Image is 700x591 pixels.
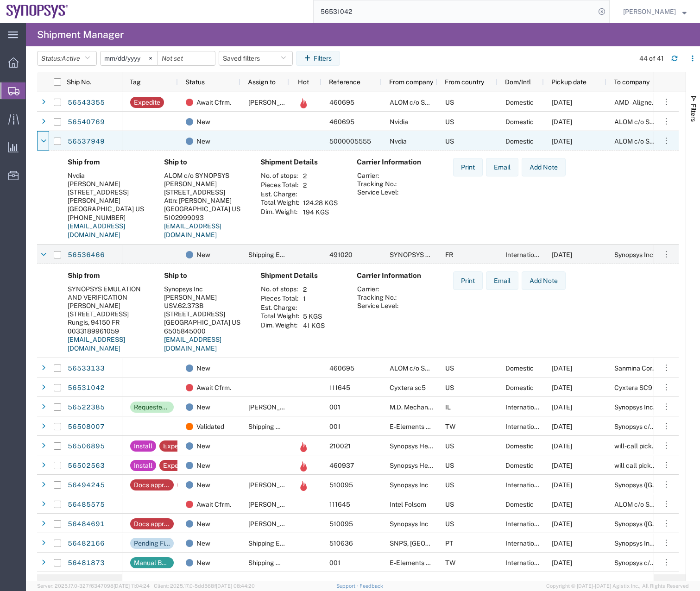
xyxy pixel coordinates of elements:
[67,556,105,571] a: 56481873
[552,462,572,469] span: 08/15/2025
[552,403,572,411] span: 08/18/2025
[505,501,534,508] span: Domestic
[296,51,340,66] button: Filters
[68,318,149,327] div: Rungis, 94150 FR
[614,423,674,430] span: Synopsys c/o ALOM
[134,97,160,108] div: Expedite
[300,294,328,303] td: 1
[639,54,664,63] div: 44 of 41
[300,181,341,190] td: 2
[164,158,246,166] h4: Ship to
[196,93,231,112] span: Await Cfrm.
[37,51,97,66] button: Status:Active
[196,534,210,553] span: New
[196,417,224,436] span: Validated
[68,285,149,302] div: SYNOPSYS EMULATION AND VERIFICATION
[260,181,300,190] th: Pieces Total:
[67,400,105,415] a: 56522385
[445,251,453,258] span: FR
[67,497,105,512] a: 56485575
[196,378,231,397] span: Await Cfrm.
[248,501,301,508] span: Rafael Chacon
[185,78,205,86] span: Status
[505,99,534,106] span: Domestic
[390,442,479,450] span: Synopsys Headquarters USSV
[163,460,189,471] div: Expedite
[248,99,301,106] span: Kris Ford
[163,440,189,452] div: Expedite
[67,95,105,110] a: 56543355
[614,501,680,508] span: ALOM c/o SYNOPSYS
[329,138,371,145] span: 5000005555
[300,198,341,207] td: 124.28 KGS
[614,442,659,450] span: will-call pickup
[67,420,105,434] a: 56508007
[486,158,518,176] button: Email
[196,112,210,132] span: New
[300,207,341,217] td: 194 KGS
[445,540,453,547] span: PT
[551,78,586,86] span: Pickup date
[260,171,300,181] th: No. of stops:
[67,536,105,551] a: 56482166
[196,436,210,456] span: New
[134,538,170,549] div: Pending Finance Approval
[67,517,105,532] a: 56484691
[68,171,149,180] div: Nvdia
[690,104,697,122] span: Filters
[357,293,399,302] th: Tracking No.:
[505,423,543,430] span: International
[68,327,149,335] div: 0033189961059
[445,423,455,430] span: TW
[67,381,105,396] a: 56531042
[68,336,125,352] a: [EMAIL_ADDRESS][DOMAIN_NAME]
[260,271,342,280] h4: Shipment Details
[445,501,454,508] span: US
[196,397,210,417] span: New
[62,55,80,62] span: Active
[67,459,105,473] a: 56502563
[260,198,300,207] th: Total Weight:
[614,78,650,86] span: To company
[552,520,572,528] span: 08/18/2025
[552,118,572,126] span: 08/20/2025
[196,456,210,475] span: New
[158,51,215,65] input: Not set
[164,327,246,335] div: 6505845000
[390,118,408,126] span: Nvidia
[164,180,246,188] div: [PERSON_NAME]
[314,0,595,23] input: Search for shipment number, reference number
[248,423,293,430] span: Shipping APAC
[68,302,149,310] div: [PERSON_NAME]
[164,214,246,222] div: 5102999093
[37,583,150,589] span: Server: 2025.17.0-327f6347098
[300,312,328,321] td: 5 KGS
[552,365,572,372] span: 08/20/2025
[390,403,474,411] span: M.D. Mechanical Devices Ltd
[357,271,431,280] h4: Carrier Information
[505,520,543,528] span: International
[336,583,359,589] a: Support
[68,205,149,213] div: [GEOGRAPHIC_DATA] US
[445,384,454,391] span: US
[445,403,451,411] span: IL
[614,251,653,258] span: Synopsys Inc
[614,365,677,372] span: Sanmina Corporation
[552,251,572,258] span: 08/20/2025
[445,138,454,145] span: US
[445,559,455,566] span: TW
[390,501,426,508] span: Intel Folsom
[522,271,566,290] button: Add Note
[390,138,407,145] span: Nvdia
[552,540,572,547] span: 08/19/2025
[357,171,399,180] th: Carrier:
[445,481,454,489] span: US
[390,365,455,372] span: ALOM c/o SYNOPSYS
[505,481,543,489] span: International
[357,302,399,310] th: Service Level:
[357,188,399,196] th: Service Level:
[164,318,246,327] div: [GEOGRAPHIC_DATA] US
[248,481,301,489] span: Kaelen O'Connor
[164,222,221,239] a: [EMAIL_ADDRESS][DOMAIN_NAME]
[196,514,210,534] span: New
